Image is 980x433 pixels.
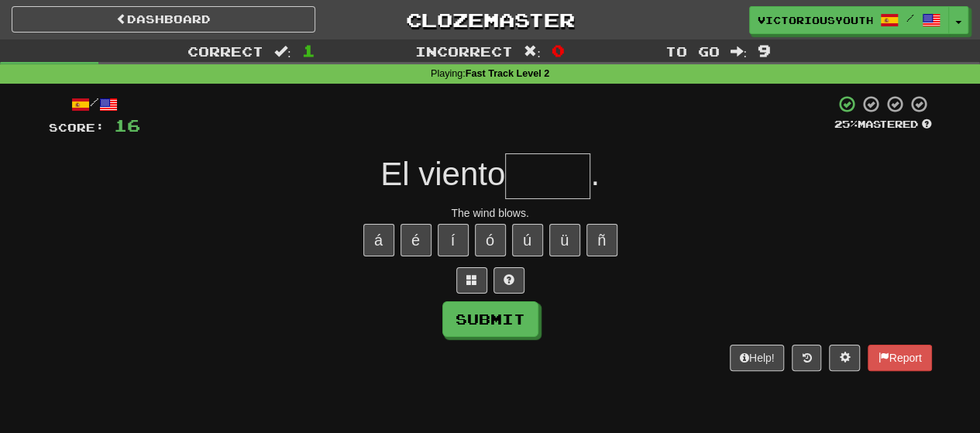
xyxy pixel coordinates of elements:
[834,118,858,130] span: 25 %
[114,115,140,135] span: 16
[524,45,541,58] span: :
[586,224,617,256] button: ñ
[512,224,543,256] button: ú
[456,267,487,294] button: Switch sentence to multiple choice alt+p
[401,224,432,256] button: é
[792,345,821,371] button: Round history (alt+y)
[12,6,315,33] a: Dashboard
[49,121,105,134] span: Score:
[274,45,291,58] span: :
[552,41,565,60] span: 0
[549,224,580,256] button: ü
[49,205,932,221] div: The wind blows.
[442,301,538,337] button: Submit
[730,345,785,371] button: Help!
[475,224,506,256] button: ó
[758,13,872,27] span: victoriousyouth
[380,156,505,192] span: El viento
[665,43,719,59] span: To go
[49,95,140,114] div: /
[187,43,263,59] span: Correct
[730,45,747,58] span: :
[906,12,914,23] span: /
[363,224,394,256] button: á
[868,345,931,371] button: Report
[590,156,600,192] span: .
[415,43,513,59] span: Incorrect
[466,68,550,79] strong: Fast Track Level 2
[749,6,949,34] a: victoriousyouth /
[339,6,642,33] a: Clozemaster
[493,267,524,294] button: Single letter hint - you only get 1 per sentence and score half the points! alt+h
[438,224,469,256] button: í
[834,118,932,132] div: Mastered
[302,41,315,60] span: 1
[758,41,771,60] span: 9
